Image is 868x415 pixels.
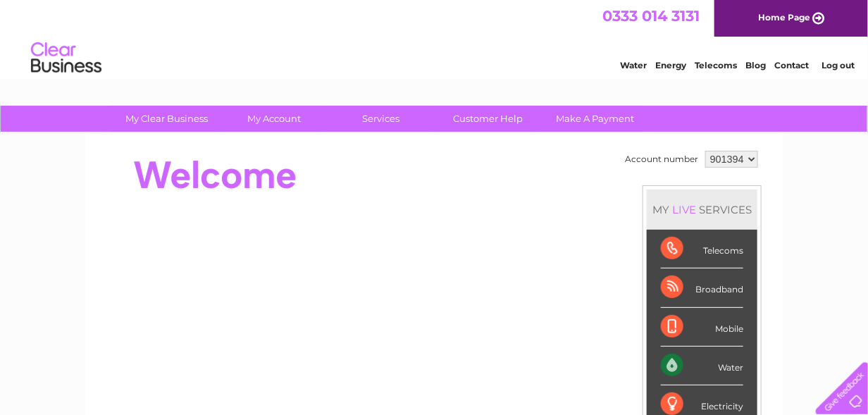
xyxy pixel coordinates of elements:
[655,60,686,70] a: Energy
[102,8,768,68] div: Clear Business is a trading name of Verastar Limited (registered in [GEOGRAPHIC_DATA] No. 3667643...
[661,230,743,268] div: Telecoms
[821,60,855,70] a: Log out
[661,308,743,347] div: Mobile
[669,203,699,216] div: LIVE
[695,60,737,70] a: Telecoms
[216,106,333,132] a: My Account
[30,37,102,80] img: logo.png
[647,190,757,230] div: MY SERVICES
[538,106,654,132] a: Make A Payment
[621,147,702,171] td: Account number
[430,106,547,132] a: Customer Help
[620,60,647,70] a: Water
[661,347,743,385] div: Water
[323,106,440,132] a: Services
[109,106,225,132] a: My Clear Business
[602,7,700,25] a: 0333 014 3131
[661,268,743,307] div: Broadband
[774,60,809,70] a: Contact
[745,60,766,70] a: Blog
